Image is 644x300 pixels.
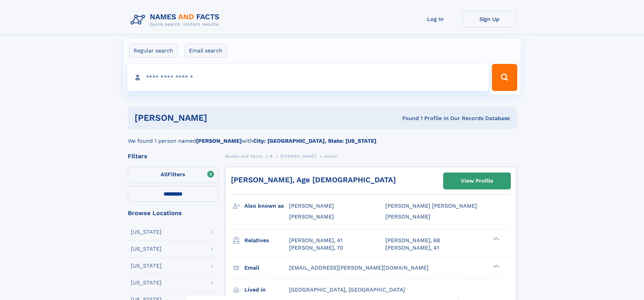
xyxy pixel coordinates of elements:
span: [PERSON_NAME] [289,213,334,220]
span: Austin [324,154,338,159]
h1: [PERSON_NAME] [135,114,305,122]
label: Regular search [129,44,177,58]
span: [EMAIL_ADDRESS][PERSON_NAME][DOMAIN_NAME] [289,264,429,271]
div: View Profile [461,173,493,189]
div: Browse Locations [128,210,218,216]
div: [US_STATE] [131,280,162,285]
div: We found 1 person named with . [128,129,517,145]
h3: Also known as [244,200,289,212]
h3: Relatives [244,235,289,246]
a: [PERSON_NAME], Age [DEMOGRAPHIC_DATA] [231,176,396,184]
a: [PERSON_NAME], 68 [385,237,440,244]
span: [PERSON_NAME] [385,213,430,220]
div: ❯ [492,236,500,241]
a: Log In [408,11,462,27]
div: Filters [128,153,218,159]
span: [PERSON_NAME] [PERSON_NAME] [385,203,477,209]
div: ❯ [492,264,500,268]
h3: Email [244,262,289,274]
a: Names and Facts [225,152,262,160]
a: [PERSON_NAME] [280,152,316,160]
span: All [161,171,168,178]
b: [PERSON_NAME] [196,138,242,144]
a: [PERSON_NAME], 41 [289,237,342,244]
a: View Profile [444,173,510,189]
label: Email search [185,44,227,58]
div: [US_STATE] [131,263,162,269]
a: [PERSON_NAME], 70 [289,244,343,252]
span: [GEOGRAPHIC_DATA], [GEOGRAPHIC_DATA] [289,286,405,293]
b: City: [GEOGRAPHIC_DATA], State: [US_STATE] [253,138,376,144]
a: [PERSON_NAME], 41 [385,244,439,252]
img: Logo Names and Facts [128,11,225,29]
a: R [270,152,273,160]
h3: Lived in [244,284,289,296]
span: R [270,154,273,159]
div: Found 1 Profile In Our Records Database [305,115,510,122]
input: search input [127,64,489,91]
label: Filters [128,167,218,183]
div: [US_STATE] [131,229,162,235]
div: [US_STATE] [131,246,162,252]
button: Search Button [492,64,517,91]
span: [PERSON_NAME] [280,154,316,159]
a: Sign Up [462,11,517,27]
span: [PERSON_NAME] [289,203,334,209]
